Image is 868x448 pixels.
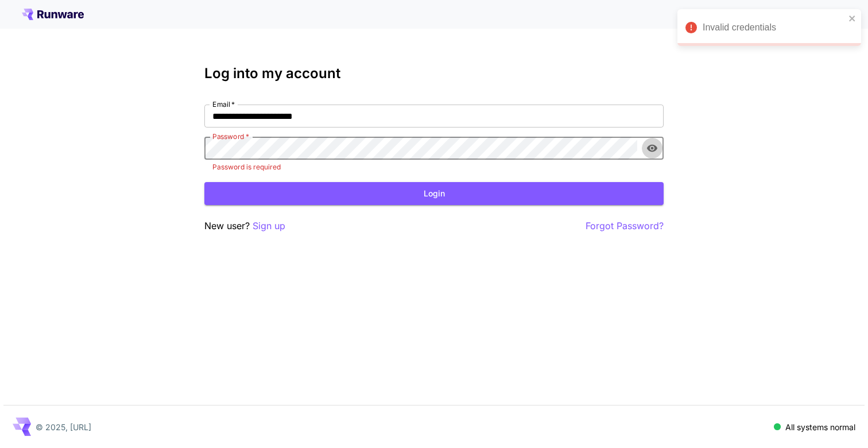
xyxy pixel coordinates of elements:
[848,14,857,23] button: close
[253,219,285,233] button: Sign up
[212,132,249,141] label: Password
[212,161,656,173] p: Password is required
[36,421,91,433] p: © 2025, [URL]
[204,65,664,82] h3: Log into my account
[204,182,664,206] button: Login
[642,138,662,159] button: toggle password visibility
[204,219,285,233] p: New user?
[785,421,855,433] p: All systems normal
[586,219,664,233] button: Forgot Password?
[212,99,235,109] label: Email
[703,21,845,34] div: Invalid credentials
